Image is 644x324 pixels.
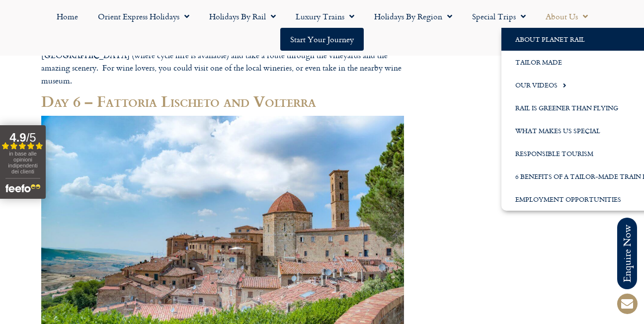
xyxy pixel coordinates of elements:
a: Special Trips [462,5,536,28]
a: Holidays by Rail [199,5,286,28]
h2: Day 6 – Fattoria Lischeto and Volterra [41,93,404,110]
a: About Us [536,5,598,28]
a: Start your Journey [280,28,364,51]
a: Orient Express Holidays [88,5,199,28]
a: Home [47,5,88,28]
a: Holidays by Region [364,5,462,28]
nav: Menu [5,5,639,51]
a: Luxury Trains [286,5,364,28]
